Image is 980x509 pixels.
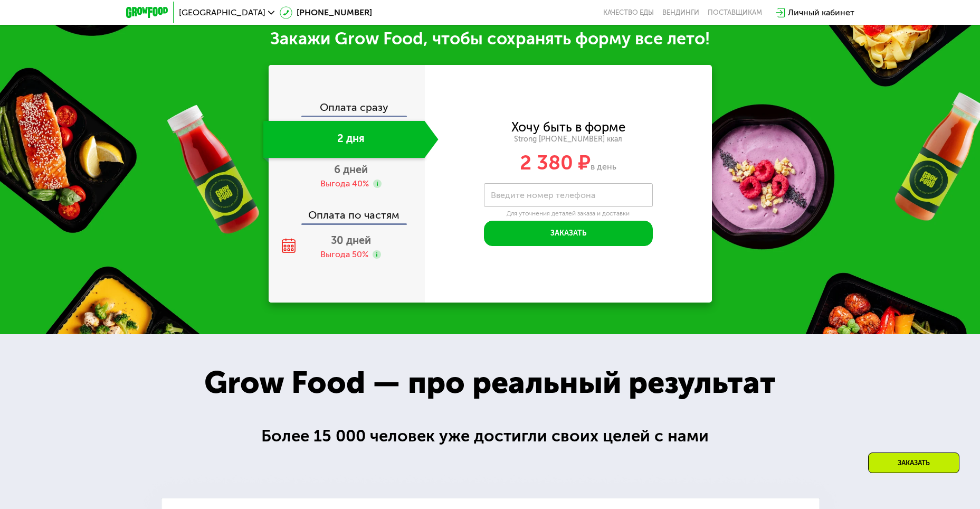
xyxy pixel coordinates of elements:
div: Strong [PHONE_NUMBER] ккал [425,135,712,144]
span: 30 дней [331,234,371,247]
span: 2 380 ₽ [520,150,591,175]
div: Оплата сразу [270,102,425,116]
div: Более 15 000 человек уже достигли своих целей с нами [261,423,719,449]
button: Заказать [484,221,653,246]
div: Личный кабинет [788,6,854,19]
label: Введите номер телефона [491,192,595,198]
span: [GEOGRAPHIC_DATA] [179,8,265,17]
div: Хочу быть в форме [511,121,625,133]
a: [PHONE_NUMBER] [280,6,372,19]
div: Заказать [868,453,959,473]
div: Выгода 40% [320,178,369,190]
div: Оплата по частям [270,199,425,223]
div: Для уточнения деталей заказа и доставки [484,210,653,218]
div: Grow Food — про реальный результат [182,360,799,406]
a: Качество еды [603,8,654,17]
a: Вендинги [662,8,699,17]
div: Выгода 50% [320,249,368,260]
span: 6 дней [334,163,368,176]
div: поставщикам [708,8,762,17]
span: в день [591,162,616,172]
